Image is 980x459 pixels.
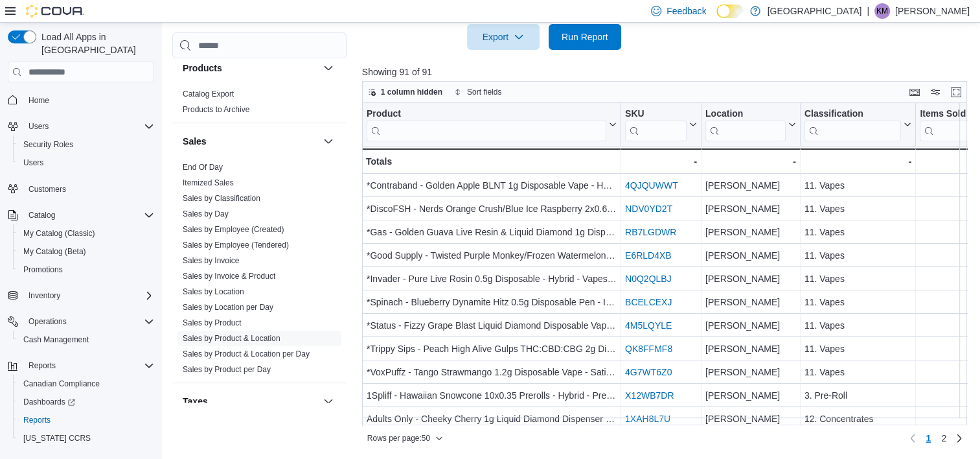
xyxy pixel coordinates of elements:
span: Run Report [562,30,608,43]
button: Operations [23,314,72,329]
div: [PERSON_NAME] [705,202,796,217]
span: Operations [23,314,154,329]
div: [PERSON_NAME] [705,318,796,334]
div: 11. Vapes [804,318,911,334]
span: Reports [18,412,154,428]
button: Catalog [3,206,159,224]
button: Sort fields [449,84,507,100]
span: Washington CCRS [18,430,154,446]
p: [PERSON_NAME] [895,3,970,19]
a: RB7LGDWR [625,228,676,238]
button: Location [705,108,796,141]
span: Sales by Location per Day [183,302,273,312]
div: [PERSON_NAME] [705,272,796,287]
button: My Catalog (Classic) [13,224,159,242]
a: My Catalog (Beta) [18,244,91,259]
button: Taxes [183,395,318,408]
button: [US_STATE] CCRS [13,429,159,447]
button: Keyboard shortcuts [907,84,922,100]
div: Sales [172,159,347,383]
ul: Pagination for preceding grid [920,428,952,449]
a: BCELCEXJ [625,298,672,308]
a: Sales by Location per Day [183,303,273,312]
div: - [705,154,796,169]
button: Sales [183,135,318,148]
span: Load All Apps in [GEOGRAPHIC_DATA] [36,30,154,56]
a: Sales by Employee (Created) [183,225,284,234]
div: *Status - Fizzy Grape Blast Liquid Diamond Disposable Vape 1g - Indica - Vapes [367,318,617,334]
div: *VoxPuffz - Tango Strawmango 1.2g Disposable Vape - Sativa - Vapes [367,365,617,381]
span: Home [28,95,49,106]
span: End Of Day [183,162,223,172]
a: Customers [23,182,71,197]
button: Rows per page:50 [362,430,448,446]
span: Canadian Compliance [18,376,154,392]
button: Taxes [321,394,336,409]
div: Items Sold [920,108,973,141]
span: Customers [23,181,154,197]
a: Sales by Employee (Tendered) [183,241,289,250]
a: Sales by Invoice & Product [183,272,275,281]
span: Promotions [23,265,63,275]
div: 1Spliff - Hawaiian Snowcone 10x0.35 Prerolls - Hybrid - Prerolls #@ [367,388,617,404]
div: Product [367,108,606,121]
button: Security Roles [13,135,159,154]
a: Sales by Classification [183,194,260,203]
span: Sort fields [467,87,501,97]
span: 1 column hidden [381,87,442,97]
button: Reports [13,411,159,429]
nav: Pagination for preceding grid [905,428,967,449]
span: Sales by Employee (Created) [183,224,284,235]
div: 11. Vapes [804,248,911,264]
div: *Contraband - Golden Apple BLNT 1g Disposable Vape - Hybrid - Vapes #@ [367,178,617,194]
button: Enter fullscreen [948,84,964,100]
span: My Catalog (Classic) [18,226,154,241]
span: Cash Management [18,332,154,347]
div: Kevin McLeod [874,3,890,19]
a: End Of Day [183,163,223,172]
a: X12WB7DR [625,391,674,401]
span: Security Roles [23,139,73,150]
span: [US_STATE] CCRS [23,433,91,443]
span: Catalog [23,207,154,223]
button: Product [367,108,617,141]
div: *Gas - Golden Guava Live Resin & Liquid Diamond 1g Disposable - Sativa - Vapes [367,225,617,241]
span: Users [23,119,154,134]
a: My Catalog (Classic) [18,226,100,241]
a: Products to Archive [183,105,249,114]
div: [PERSON_NAME] [705,248,796,264]
div: 11. Vapes [804,365,911,381]
a: Cash Management [18,332,94,347]
div: 3. Pre-Roll [804,388,911,404]
div: Location [705,108,786,121]
div: Totals [366,154,617,169]
span: Users [18,155,154,171]
a: Next page [952,430,967,446]
span: My Catalog (Classic) [23,228,95,239]
span: My Catalog (Beta) [23,246,86,257]
img: Cova [26,5,84,18]
p: [GEOGRAPHIC_DATA] [767,3,861,19]
a: Dashboards [13,393,159,411]
a: Sales by Product per Day [183,365,271,374]
div: *DiscoFSH - Nerds Orange Crush/Blue Ice Raspberry 2x0.6g 2-in-1 Disposable Pen - Hybrid - Vapes [367,202,617,217]
span: Sales by Product & Location [183,333,280,344]
span: Itemized Sales [183,178,234,188]
span: Reports [28,360,56,371]
a: Sales by Invoice [183,256,239,265]
a: Canadian Compliance [18,376,105,392]
button: Users [23,119,54,134]
span: Rows per page : 50 [367,433,430,443]
a: Promotions [18,262,68,277]
a: Security Roles [18,137,78,152]
button: Catalog [23,207,60,223]
span: Home [23,91,154,108]
div: 11. Vapes [804,202,911,217]
div: [PERSON_NAME] [705,388,796,404]
div: 11. Vapes [804,178,911,194]
span: Sales by Product per Day [183,364,271,375]
div: SKU URL [625,108,687,141]
a: Sales by Location [183,287,244,296]
button: Canadian Compliance [13,375,159,393]
a: Page 2 of 2 [936,428,952,449]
